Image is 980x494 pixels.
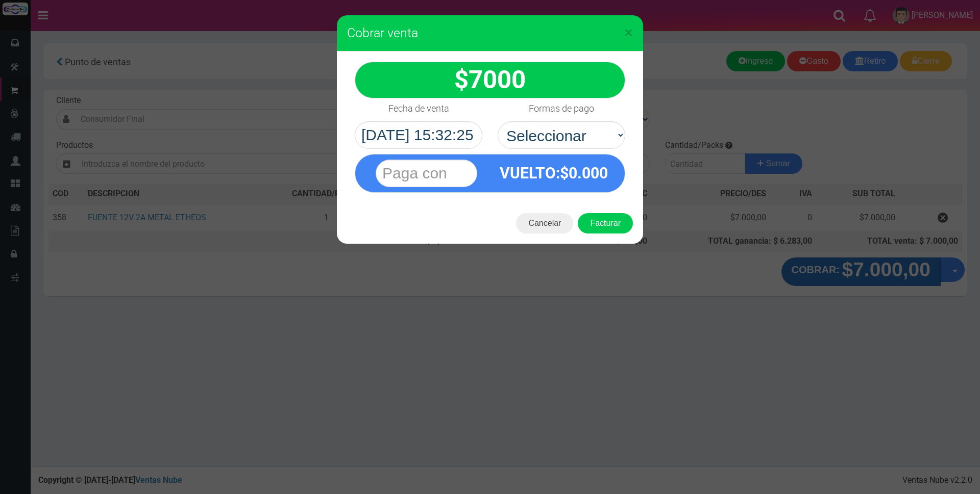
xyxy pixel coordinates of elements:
strong: $ [454,65,526,94]
span: VUELTO [500,164,556,182]
span: 0.000 [569,164,608,182]
span: × [624,23,633,42]
h4: Fecha de venta [388,103,449,114]
input: Paga con [376,160,477,187]
strong: :$ [500,164,608,182]
button: Cancelar [516,213,573,233]
h3: Cobrar venta [347,25,633,41]
h4: Formas de pago [529,103,594,114]
span: 7000 [469,65,526,94]
button: Close [624,24,633,41]
button: Facturar [578,213,633,233]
